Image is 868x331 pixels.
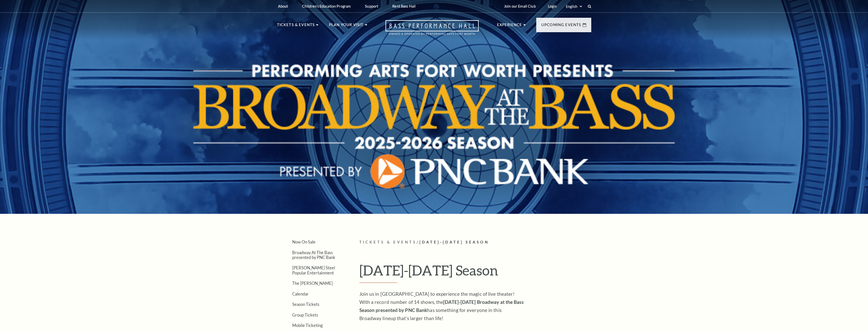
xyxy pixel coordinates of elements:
p: About [278,4,288,8]
p: Rent Bass Hall [392,4,416,8]
a: Now On Sale [292,239,316,244]
p: Join us in [GEOGRAPHIC_DATA] to experience the magic of live theater! With a record number of 14 ... [359,290,524,322]
a: Season Tickets [292,302,319,307]
p: Tickets & Events [277,22,315,31]
a: Broadway At The Bass presented by PNC Bank [292,250,335,260]
h1: [DATE]-[DATE] Season [359,262,591,283]
p: Upcoming Events [541,22,581,31]
p: / [359,239,591,246]
a: [PERSON_NAME] Steel Popular Entertainment [292,265,335,275]
strong: [DATE]-[DATE] Broadway at the Bass Season presented by PNC Bank [359,299,524,313]
select: Select: [565,4,583,9]
p: Children's Education Program [302,4,351,8]
span: Tickets & Events [359,240,417,244]
p: Plan Your Visit [329,22,364,31]
a: Group Tickets [292,312,318,317]
p: Experience [497,22,522,31]
a: The [PERSON_NAME] [292,281,333,286]
a: Calendar [292,291,309,296]
span: [DATE]-[DATE] Season [419,240,489,244]
a: Mobile Ticketing [292,323,323,328]
p: Support [365,4,378,8]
